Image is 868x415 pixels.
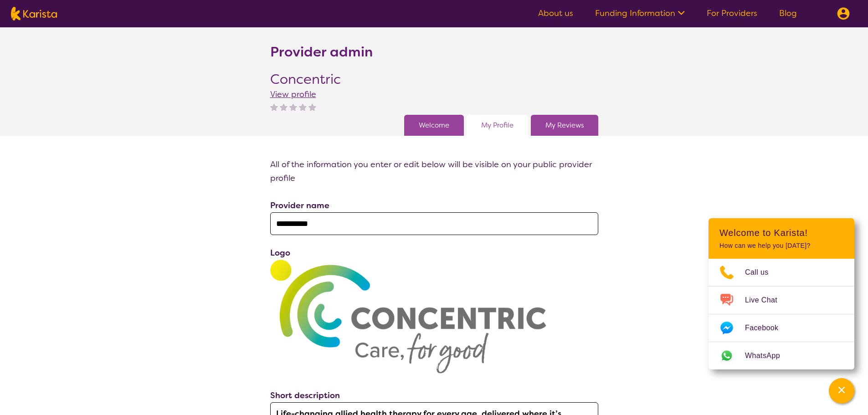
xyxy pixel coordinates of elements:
a: Welcome [419,118,449,132]
img: menu [837,7,850,20]
a: About us [538,8,573,19]
img: gbybpnyn6u9ix5kguem6.png [270,260,546,374]
span: WhatsApp [745,349,791,363]
h2: Concentric [270,71,341,87]
img: nonereviewstar [299,103,307,111]
label: Provider name [270,200,329,211]
label: Logo [270,247,290,258]
div: Channel Menu [709,218,854,369]
img: nonereviewstar [308,103,316,111]
ul: Choose channel [709,259,854,369]
a: Blog [779,8,797,19]
img: Karista logo [11,7,57,20]
h2: Provider admin [270,44,373,60]
a: Funding Information [595,8,685,19]
span: Facebook [745,321,789,335]
img: nonereviewstar [280,103,288,111]
a: For Providers [707,8,757,19]
a: View profile [270,89,316,100]
a: My Reviews [545,118,584,132]
button: Channel Menu [829,378,854,404]
label: Short description [270,390,340,401]
span: Call us [745,266,780,279]
p: How can we help you [DATE]? [719,242,843,250]
a: Web link opens in a new tab. [709,342,854,369]
p: All of the information you enter or edit below will be visible on your public provider profile [270,158,598,185]
img: nonereviewstar [289,103,297,111]
span: Live Chat [745,293,788,307]
h2: Welcome to Karista! [719,227,843,238]
img: nonereviewstar [270,103,278,111]
a: My Profile [481,118,514,132]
